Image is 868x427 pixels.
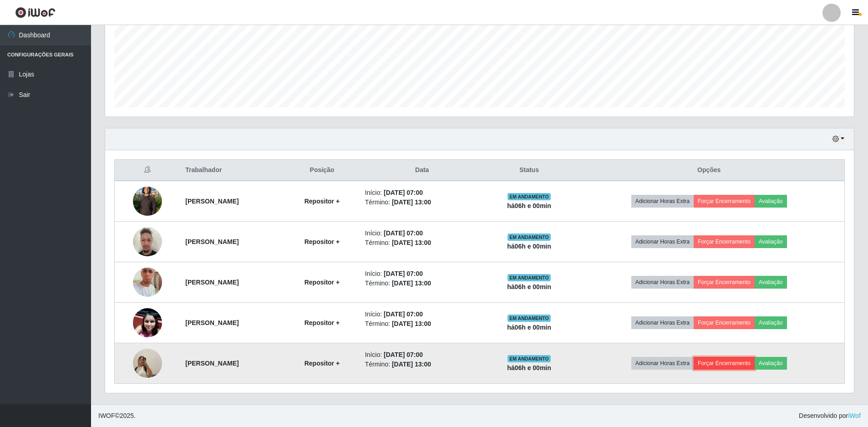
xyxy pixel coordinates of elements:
[755,357,787,370] button: Avaliação
[365,279,479,288] li: Término:
[98,412,115,419] span: IWOF
[392,239,431,246] time: [DATE] 13:00
[508,315,551,322] span: EM ANDAMENTO
[185,238,239,245] strong: [PERSON_NAME]
[133,256,162,308] img: 1754019578027.jpeg
[185,360,239,367] strong: [PERSON_NAME]
[365,229,479,238] li: Início:
[305,238,340,245] strong: Repositor +
[133,337,162,389] img: 1754244440146.jpeg
[507,243,551,250] strong: há 06 h e 00 min
[365,238,479,248] li: Término:
[305,319,340,326] strong: Repositor +
[384,189,423,196] time: [DATE] 07:00
[694,276,755,289] button: Forçar Encerramento
[799,411,861,421] span: Desenvolvido por
[631,195,694,208] button: Adicionar Horas Extra
[392,198,431,206] time: [DATE] 13:00
[365,188,479,198] li: Início:
[755,316,787,329] button: Avaliação
[508,355,551,362] span: EM ANDAMENTO
[365,350,479,360] li: Início:
[133,222,162,261] img: 1753289887027.jpeg
[305,279,340,286] strong: Repositor +
[305,198,340,205] strong: Repositor +
[365,198,479,207] li: Término:
[631,316,694,329] button: Adicionar Horas Extra
[98,411,136,421] span: © 2025 .
[694,316,755,329] button: Forçar Encerramento
[133,175,162,227] img: 1750884845211.jpeg
[392,320,431,327] time: [DATE] 13:00
[284,160,360,181] th: Posição
[631,357,694,370] button: Adicionar Horas Extra
[133,308,162,337] img: 1754082029820.jpeg
[507,202,551,209] strong: há 06 h e 00 min
[485,160,574,181] th: Status
[508,193,551,200] span: EM ANDAMENTO
[694,195,755,208] button: Forçar Encerramento
[755,276,787,289] button: Avaliação
[365,360,479,369] li: Término:
[365,319,479,329] li: Término:
[508,274,551,281] span: EM ANDAMENTO
[694,357,755,370] button: Forçar Encerramento
[384,270,423,277] time: [DATE] 07:00
[392,280,431,287] time: [DATE] 13:00
[755,235,787,248] button: Avaliação
[384,351,423,358] time: [DATE] 07:00
[507,364,551,371] strong: há 06 h e 00 min
[360,160,485,181] th: Data
[180,160,284,181] th: Trabalhador
[507,324,551,331] strong: há 06 h e 00 min
[365,310,479,319] li: Início:
[574,160,844,181] th: Opções
[185,198,239,205] strong: [PERSON_NAME]
[694,235,755,248] button: Forçar Encerramento
[507,283,551,290] strong: há 06 h e 00 min
[185,319,239,326] strong: [PERSON_NAME]
[848,412,861,419] a: iWof
[631,276,694,289] button: Adicionar Horas Extra
[384,229,423,237] time: [DATE] 07:00
[15,7,56,18] img: CoreUI Logo
[365,269,479,279] li: Início:
[185,279,239,286] strong: [PERSON_NAME]
[508,234,551,241] span: EM ANDAMENTO
[631,235,694,248] button: Adicionar Horas Extra
[305,360,340,367] strong: Repositor +
[392,361,431,368] time: [DATE] 13:00
[755,195,787,208] button: Avaliação
[384,310,423,318] time: [DATE] 07:00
